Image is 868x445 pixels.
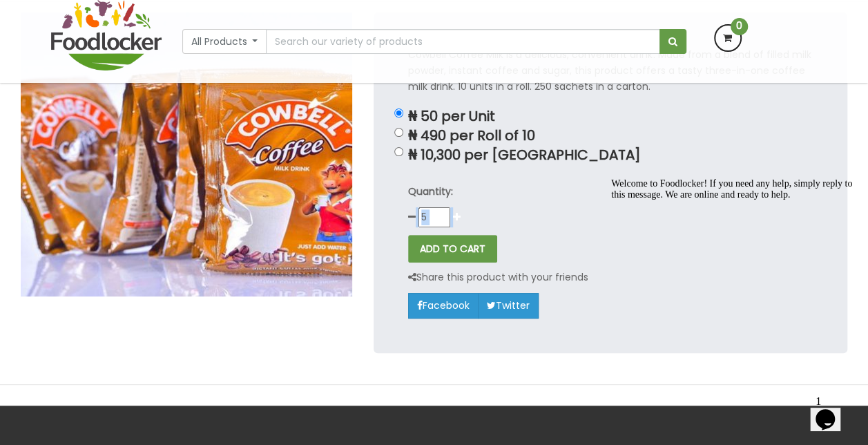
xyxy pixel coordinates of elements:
[478,293,539,318] a: Twitter
[606,173,854,383] iframe: chat widget
[408,235,497,263] button: ADD TO CART
[408,108,813,124] p: ₦ 50 per Unit
[21,12,352,296] img: Cowbell Coffee 20g
[266,29,659,54] input: Search our variety of products
[6,6,247,27] span: Welcome to Foodlocker! If you need any help, simply reply to this message. We are online and read...
[394,147,403,156] input: ₦ 10,300 per [GEOGRAPHIC_DATA]
[394,108,403,117] input: ₦ 50 per Unit
[6,6,254,28] div: Welcome to Foodlocker! If you need any help, simply reply to this message. We are online and read...
[731,18,748,35] span: 0
[810,390,854,431] iframe: chat widget
[408,147,813,163] p: ₦ 10,300 per [GEOGRAPHIC_DATA]
[408,269,588,285] p: Share this product with your friends
[408,293,479,318] a: Facebook
[408,184,453,198] strong: Quantity:
[182,29,267,54] button: All Products
[408,128,813,144] p: ₦ 490 per Roll of 10
[394,128,403,137] input: ₦ 490 per Roll of 10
